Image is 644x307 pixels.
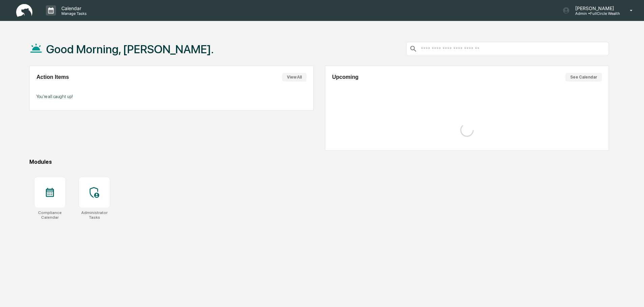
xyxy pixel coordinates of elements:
[16,4,32,17] img: logo
[36,94,306,99] p: You're all caught up!
[282,73,306,82] button: View All
[46,42,214,56] h1: Good Morning, [PERSON_NAME].
[565,73,602,82] button: See Calendar
[29,159,609,165] div: Modules
[35,210,65,220] div: Compliance Calendar
[570,5,620,11] p: [PERSON_NAME]
[56,11,90,16] p: Manage Tasks
[79,210,110,220] div: Administrator Tasks
[570,11,620,16] p: Admin • FullCircle Wealth
[332,74,358,80] h2: Upcoming
[56,5,90,11] p: Calendar
[36,74,69,80] h2: Action Items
